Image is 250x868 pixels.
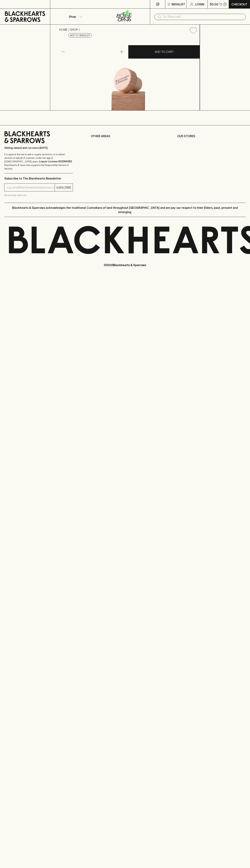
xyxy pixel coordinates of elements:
[231,2,247,6] p: Checkout
[55,184,73,191] button: SUBSCRIBE
[59,28,68,31] a: HOME
[4,146,73,150] p: Sibling owned and run since [DATE]
[7,185,55,190] input: e.g. jane@blackheartsandsparrows.com.au
[56,37,200,110] img: 34256.png
[68,33,92,38] button: Add to wishlist
[69,14,76,19] p: Shop
[177,134,246,138] p: OUR STORES
[4,176,73,181] p: Subscribe to The Blackhearts Newsletter
[155,50,174,54] p: ADD TO CART
[70,28,78,31] a: SHOP
[91,134,159,138] p: OTHER AREAS
[56,185,71,190] p: SUBSCRIBE
[163,14,243,20] input: Try "Pinot noir"
[195,2,204,6] p: Login
[4,153,73,170] p: It is against the law to sell or supply alcohol to, or to obtain alcohol on behalf of a person un...
[50,9,100,24] button: Shop
[224,3,226,5] p: 0
[210,2,218,6] p: $0.00
[4,193,73,197] p: We will never spam you
[50,2,53,6] p: ⠀
[188,26,198,35] button: Add to wishlist
[128,45,200,59] button: ADD TO CART
[7,206,243,214] p: Blackhearts & Sparrows acknowledges the traditional Custodians of land throughout [GEOGRAPHIC_DAT...
[172,2,185,6] p: Wishlist
[39,160,72,163] strong: Liquor License #32064953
